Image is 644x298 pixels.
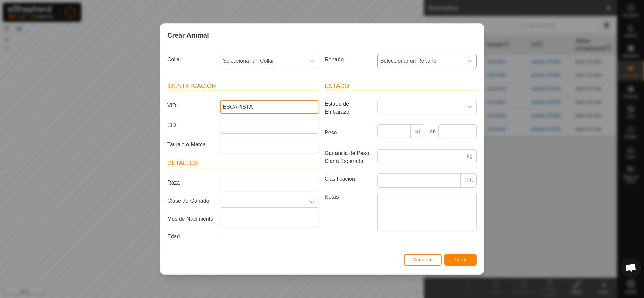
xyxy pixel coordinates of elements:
[444,254,477,266] button: Crear
[411,124,424,138] p-inputgroup-addon: kg
[322,124,375,141] label: Peso
[167,30,209,40] span: Crear Animal
[427,128,436,136] label: en
[325,81,477,91] header: Estado
[463,149,477,163] p-inputgroup-addon: kg
[454,257,467,262] span: Crear
[322,100,375,116] label: Estado de Embarazo
[167,159,319,168] header: Detalles
[220,234,222,239] span: -
[621,258,641,278] div: Chat abierto
[404,254,442,266] button: Cancelar
[378,54,463,68] span: Seleccionar un Rebaño
[165,100,217,111] label: VID
[167,81,319,91] header: Identificación
[305,54,319,68] div: dropdown trigger
[322,193,375,231] label: Notas
[413,257,433,262] span: Cancelar
[322,173,375,185] label: Clasificación
[165,54,217,65] label: Collar
[165,213,217,225] label: Mes de Nacimiento
[165,120,217,131] label: EID
[165,197,217,205] label: Clase de Ganado
[463,100,476,114] div: dropdown trigger
[322,54,375,65] label: Rebaño
[463,54,476,68] div: dropdown trigger
[165,177,217,189] label: Raza
[165,233,217,241] label: Edad
[461,173,477,188] p-inputgroup-addon: LSU
[322,149,375,165] label: Ganancia de Peso Diaria Esperada
[305,197,319,207] div: dropdown trigger
[220,54,305,68] span: Seleccionar un Collar
[165,139,217,151] label: Tatuaje o Marca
